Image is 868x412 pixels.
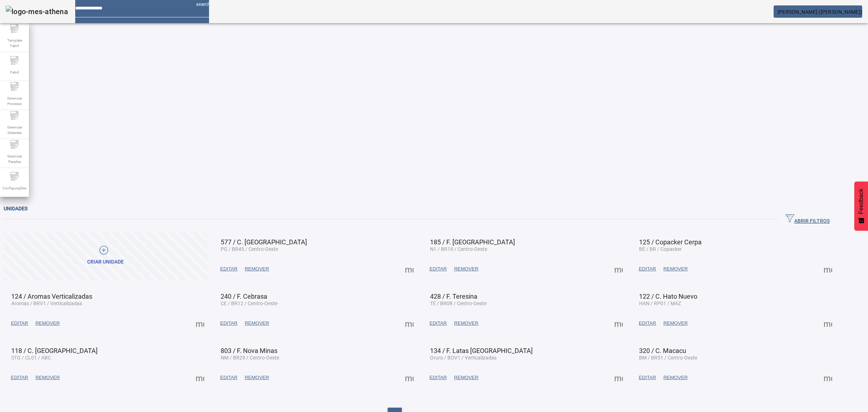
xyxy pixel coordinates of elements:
span: EDITAR [430,374,447,381]
span: NM / BR29 / Centro-Oeste [221,355,279,361]
span: REMOVER [454,265,478,273]
span: [PERSON_NAME] ([PERSON_NAME]) [778,9,862,15]
span: REMOVER [663,374,688,381]
button: EDITAR [217,262,241,276]
button: Mais [821,262,834,276]
span: 320 / C. Macacu [639,347,686,354]
span: REMOVER [245,320,269,327]
button: EDITAR [635,262,660,276]
span: PG / BR45 / Centro-Oeste [221,246,278,252]
span: Gerenciar Materiais [4,122,25,138]
span: EDITAR [430,265,447,273]
span: REMOVER [35,374,60,381]
button: Criar unidade [4,231,208,280]
button: Mais [821,371,834,384]
button: REMOVER [32,371,63,384]
span: 118 / C. [GEOGRAPHIC_DATA] [11,347,98,354]
span: 803 / F. Nova Minas [221,347,277,354]
button: Mais [821,317,834,330]
button: ABRIR FILTROS [780,213,835,226]
button: REMOVER [450,371,482,384]
span: 428 / F. Teresina [430,293,477,300]
span: Oruro / BOV1 / Verticalizadas [430,355,497,361]
span: REMOVER [454,320,478,327]
span: Aromas / BRV1 / Verticalizadas [11,300,82,306]
span: CE / BR12 / Centro-Oeste [221,300,277,306]
button: REMOVER [450,317,482,330]
span: Template Fabril [4,35,25,51]
span: EDITAR [430,320,447,327]
span: Fabril [8,67,21,77]
span: EDITAR [11,320,28,327]
span: REMOVER [454,374,478,381]
button: EDITAR [7,371,32,384]
button: Feedback - Mostrar pesquisa [854,181,868,231]
button: Mais [612,317,625,330]
span: Gerenciar Processo [4,93,25,109]
button: REMOVER [660,371,691,384]
span: BM / BR51 / Centro-Oeste [639,355,697,361]
span: ABRIR FILTROS [786,214,830,225]
span: EDITAR [639,265,656,273]
button: Mais [403,262,416,276]
span: REMOVER [245,265,269,273]
span: HAN / RP01 / MAZ [639,300,681,306]
button: Mais [403,317,416,330]
button: REMOVER [660,262,691,276]
span: EDITAR [639,320,656,327]
span: Feedback [858,189,864,214]
span: 134 / F. Latas [GEOGRAPHIC_DATA] [430,347,533,354]
span: STG / CL01 / ABC [11,355,51,361]
button: REMOVER [241,317,273,330]
button: REMOVER [241,371,273,384]
span: 122 / C. Hato Nuevo [639,293,697,300]
div: Criar unidade [87,258,124,266]
button: EDITAR [426,371,451,384]
span: REMOVER [35,320,60,327]
span: EDITAR [639,374,656,381]
button: Mais [403,371,416,384]
button: EDITAR [217,317,241,330]
button: EDITAR [635,317,660,330]
span: EDITAR [220,374,238,381]
span: 125 / Copacker Cerpa [639,238,702,246]
span: EDITAR [220,320,238,327]
span: REMOVER [663,265,688,273]
button: EDITAR [217,371,241,384]
span: 185 / F. [GEOGRAPHIC_DATA] [430,238,515,246]
button: EDITAR [426,317,451,330]
span: EDITAR [11,374,28,381]
span: REMOVER [663,320,688,327]
button: EDITAR [635,371,660,384]
span: Gerenciar Paradas [4,151,25,167]
span: Configurações [0,183,29,193]
button: REMOVER [660,317,691,330]
button: REMOVER [450,262,482,276]
img: logo-mes-athena [6,6,68,17]
button: REMOVER [241,262,273,276]
span: N1 / BR19 / Centro-Oeste [430,246,487,252]
span: 577 / C. [GEOGRAPHIC_DATA] [221,238,307,246]
button: Mais [193,371,207,384]
span: BE / BR / Copacker [639,246,682,252]
span: 240 / F. Cebrasa [221,293,267,300]
span: Unidades [4,206,27,211]
button: REMOVER [32,317,63,330]
span: REMOVER [245,374,269,381]
span: TE / BR08 / Centro-Oeste [430,300,486,306]
button: Mais [612,371,625,384]
span: 124 / Aromas Verticalizadas [11,293,92,300]
button: EDITAR [7,317,32,330]
button: Mais [193,317,207,330]
button: Mais [612,262,625,276]
button: EDITAR [426,262,451,276]
span: EDITAR [220,265,238,273]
